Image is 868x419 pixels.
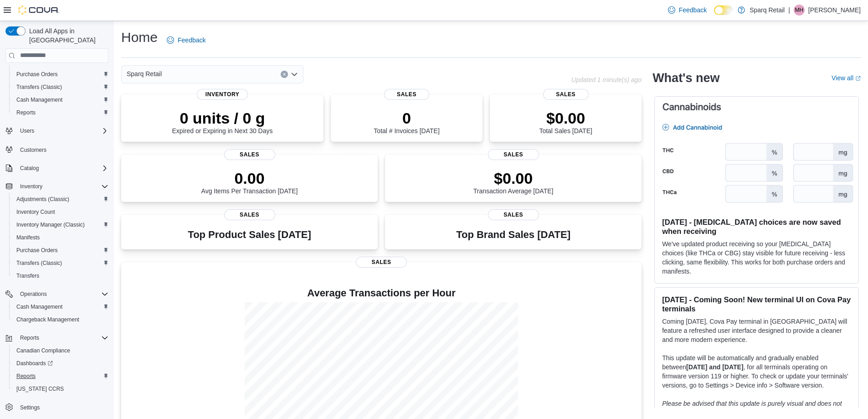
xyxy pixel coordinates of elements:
[13,194,108,205] span: Adjustments (Classic)
[20,290,47,298] span: Operations
[571,76,642,83] p: Updated 1 minute(s) ago
[9,206,112,218] button: Inventory Count
[16,96,62,103] span: Cash Management
[172,109,273,127] p: 0 units / 0 g
[16,303,62,310] span: Cash Management
[224,149,275,160] span: Sales
[13,358,56,369] a: Dashboards
[20,183,42,190] span: Inventory
[488,209,539,220] span: Sales
[456,229,570,240] h3: Top Brand Sales [DATE]
[13,232,43,243] a: Manifests
[662,217,851,236] h3: [DATE] - [MEDICAL_DATA] choices are now saved when receiving
[20,334,39,341] span: Reports
[13,245,62,256] a: Purchase Orders
[201,169,298,195] div: Avg Items Per Transaction [DATE]
[13,245,108,256] span: Purchase Orders
[2,331,112,344] button: Reports
[16,163,42,174] button: Catalog
[13,314,83,325] a: Chargeback Management
[13,314,108,325] span: Chargeback Management
[13,107,39,118] a: Reports
[16,332,43,343] button: Reports
[13,207,59,217] a: Inventory Count
[16,125,108,136] span: Users
[224,209,275,220] span: Sales
[16,360,53,367] span: Dashboards
[9,231,112,244] button: Manifests
[662,295,851,313] h3: [DATE] - Coming Soon! New terminal UI on Cova Pay terminals
[16,347,70,354] span: Canadian Compliance
[9,383,112,395] button: [US_STATE] CCRS
[16,234,40,241] span: Manifests
[18,5,59,15] img: Cova
[16,247,58,254] span: Purchase Orders
[281,71,288,78] button: Clear input
[9,244,112,257] button: Purchase Orders
[539,109,592,127] p: $0.00
[13,371,39,382] a: Reports
[788,5,790,16] p: |
[13,69,108,80] span: Purchase Orders
[13,94,108,105] span: Cash Management
[662,353,851,390] p: This update will be automatically and gradually enabled between , for all terminals operating on ...
[178,36,205,45] span: Feedback
[16,145,50,155] a: Customers
[20,146,46,154] span: Customers
[9,344,112,357] button: Canadian Compliance
[16,181,46,192] button: Inventory
[2,180,112,193] button: Inventory
[13,345,74,356] a: Canadian Compliance
[686,363,743,371] strong: [DATE] and [DATE]
[356,257,407,268] span: Sales
[16,402,43,413] a: Settings
[16,332,108,343] span: Reports
[2,143,112,156] button: Customers
[9,257,112,269] button: Transfers (Classic)
[9,68,112,81] button: Purchase Orders
[16,181,108,192] span: Inventory
[13,219,108,230] span: Inventory Manager (Classic)
[13,207,108,217] span: Inventory Count
[13,69,62,80] a: Purchase Orders
[9,370,112,383] button: Reports
[808,5,861,16] p: [PERSON_NAME]
[172,109,273,134] div: Expired or Expiring in Next 30 Days
[16,289,51,300] button: Operations
[13,371,108,382] span: Reports
[539,109,592,134] div: Total Sales [DATE]
[832,74,861,82] a: View allExternal link
[543,89,589,100] span: Sales
[2,162,112,175] button: Catalog
[188,229,311,240] h3: Top Product Sales [DATE]
[121,28,158,47] h1: Home
[473,169,554,187] p: $0.00
[488,149,539,160] span: Sales
[13,358,108,369] span: Dashboards
[384,89,430,100] span: Sales
[20,404,40,411] span: Settings
[16,144,108,155] span: Customers
[163,31,209,49] a: Feedback
[662,400,842,416] em: Please be advised that this update is purely visual and does not impact payment functionality.
[2,288,112,300] button: Operations
[662,239,851,276] p: We've updated product receiving so your [MEDICAL_DATA] choices (like THCa or CBG) stay visible fo...
[16,163,108,174] span: Catalog
[2,124,112,137] button: Users
[13,258,66,269] a: Transfers (Classic)
[16,125,38,136] button: Users
[13,383,67,394] a: [US_STATE] CCRS
[13,232,108,243] span: Manifests
[291,71,298,78] button: Open list of options
[13,301,66,312] a: Cash Management
[2,401,112,414] button: Settings
[13,82,108,93] span: Transfers (Classic)
[9,193,112,206] button: Adjustments (Classic)
[16,221,85,228] span: Inventory Manager (Classic)
[201,169,298,187] p: 0.00
[13,301,108,312] span: Cash Management
[16,385,64,393] span: [US_STATE] CCRS
[26,26,108,45] span: Load All Apps in [GEOGRAPHIC_DATA]
[795,5,804,16] span: MH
